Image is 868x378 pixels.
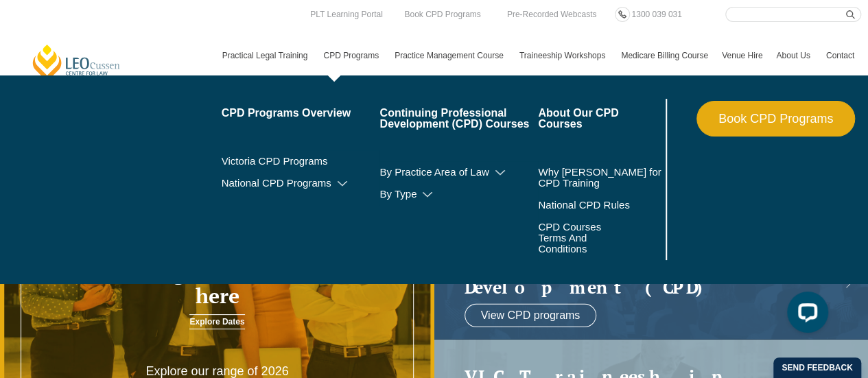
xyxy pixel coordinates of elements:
[388,36,513,75] a: Practice Management Course
[222,178,380,189] a: National CPD Programs
[631,10,681,19] span: 1300 039 031
[696,101,855,137] a: Book CPD Programs
[189,314,244,329] a: Explore Dates
[401,7,484,22] a: Book CPD Programs
[538,222,628,255] a: CPD Courses Terms And Conditions
[628,7,685,22] a: 1300 039 031
[379,189,538,200] a: By Type
[222,156,380,167] a: Victoria CPD Programs
[31,43,122,82] a: [PERSON_NAME] Centre for Law
[513,36,614,75] a: Traineeship Workshops
[538,108,662,130] a: About Our CPD Courses
[538,167,662,189] a: Why [PERSON_NAME] for CPD Training
[379,167,538,178] a: By Practice Area of Law
[819,36,861,75] a: Contact
[87,262,348,307] h3: Your legal career starts here
[538,200,662,211] a: National CPD Rules
[504,7,600,22] a: Pre-Recorded Webcasts
[307,7,386,22] a: PLT Learning Portal
[465,240,811,297] h2: Continuing Professional Development (CPD)
[614,36,715,75] a: Medicare Billing Course
[769,36,819,75] a: About Us
[379,108,538,130] a: Continuing Professional Development (CPD) Courses
[465,240,811,297] a: Continuing ProfessionalDevelopment (CPD)
[316,36,388,75] a: CPD Programs
[715,36,769,75] a: Venue Hire
[776,286,834,344] iframe: LiveChat chat widget
[465,303,597,327] a: View CPD programs
[215,36,317,75] a: Practical Legal Training
[222,108,380,119] a: CPD Programs Overview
